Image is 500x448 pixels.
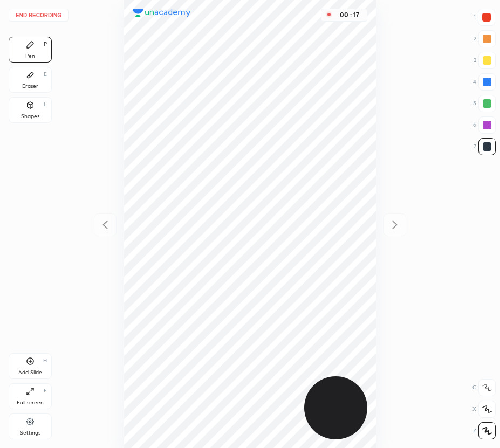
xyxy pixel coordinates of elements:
[474,30,496,47] div: 2
[44,42,47,47] div: P
[473,95,496,112] div: 5
[21,114,39,119] div: Shapes
[473,116,496,134] div: 6
[44,388,47,394] div: F
[25,53,35,59] div: Pen
[133,9,191,17] img: logo.38c385cc.svg
[43,358,47,363] div: H
[22,84,38,89] div: Eraser
[44,102,47,107] div: L
[9,9,69,22] button: End recording
[44,72,47,77] div: E
[18,370,42,375] div: Add Slide
[472,379,496,396] div: C
[473,422,496,439] div: Z
[474,52,496,69] div: 3
[337,11,362,19] div: 00 : 17
[474,9,495,26] div: 1
[474,138,496,155] div: 7
[473,73,496,91] div: 4
[17,400,44,405] div: Full screen
[472,401,496,418] div: X
[20,430,40,436] div: Settings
